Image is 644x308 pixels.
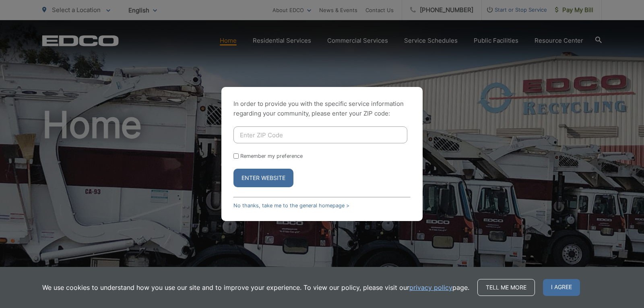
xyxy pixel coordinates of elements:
a: No thanks, take me to the general homepage > [233,203,349,209]
a: privacy policy [409,283,452,292]
input: Enter ZIP Code [233,126,407,143]
p: In order to provide you with the specific service information regarding your community, please en... [233,99,411,118]
span: I agree [543,279,580,296]
button: Enter Website [233,169,293,187]
a: Tell me more [477,279,535,296]
label: Remember my preference [240,153,303,159]
p: We use cookies to understand how you use our site and to improve your experience. To view our pol... [42,283,469,292]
